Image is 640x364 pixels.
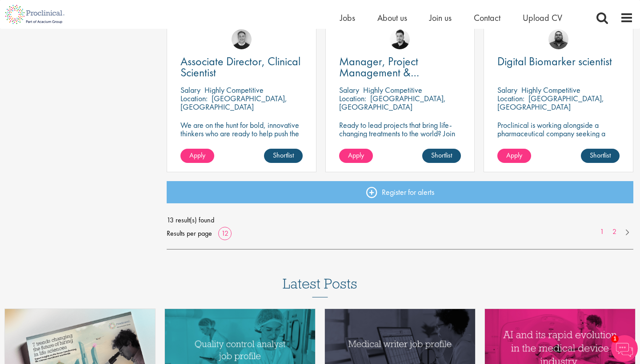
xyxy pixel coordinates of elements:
[608,227,621,237] a: 2
[204,85,264,95] p: Highly Competitive
[339,93,446,112] p: [GEOGRAPHIC_DATA], [GEOGRAPHIC_DATA]
[548,29,568,49] img: Ashley Bennett
[339,56,461,78] a: Manager, Project Management & Operational Delivery
[377,12,407,24] a: About us
[180,85,200,95] span: Salary
[348,150,364,160] span: Apply
[180,56,303,78] a: Associate Director, Clinical Scientist
[218,229,232,238] a: 12
[339,121,461,163] p: Ready to lead projects that bring life-changing treatments to the world? Join our client at the f...
[390,29,410,49] img: Anderson Maldonado
[523,12,562,24] a: Upload CV
[497,93,524,103] span: Location:
[167,214,633,227] span: 13 result(s) found
[497,149,531,163] a: Apply
[339,85,359,95] span: Salary
[189,150,205,160] span: Apply
[611,335,638,362] img: Chatbot
[474,12,500,24] a: Contact
[180,93,208,103] span: Location:
[180,149,214,163] a: Apply
[581,149,620,163] a: Shortlist
[264,149,303,163] a: Shortlist
[363,85,422,95] p: Highly Competitive
[497,121,620,163] p: Proclinical is working alongside a pharmaceutical company seeking a Digital Biomarker Scientist t...
[596,227,608,237] a: 1
[180,54,300,80] span: Associate Director, Clinical Scientist
[429,12,452,24] a: Join us
[339,93,366,103] span: Location:
[232,29,252,49] img: Bo Forsen
[283,276,357,297] h3: Latest Posts
[167,181,633,203] a: Register for alerts
[339,54,435,91] span: Manager, Project Management & Operational Delivery
[611,335,619,343] span: 1
[180,93,287,112] p: [GEOGRAPHIC_DATA], [GEOGRAPHIC_DATA]
[340,12,355,24] a: Jobs
[497,93,604,112] p: [GEOGRAPHIC_DATA], [GEOGRAPHIC_DATA]
[497,85,517,95] span: Salary
[521,85,580,95] p: Highly Competitive
[497,56,620,67] a: Digital Biomarker scientist
[497,54,612,69] span: Digital Biomarker scientist
[180,121,303,154] p: We are on the hunt for bold, innovative thinkers who are ready to help push the boundaries of sci...
[339,149,373,163] a: Apply
[506,150,522,160] span: Apply
[422,149,461,163] a: Shortlist
[167,227,212,240] span: Results per page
